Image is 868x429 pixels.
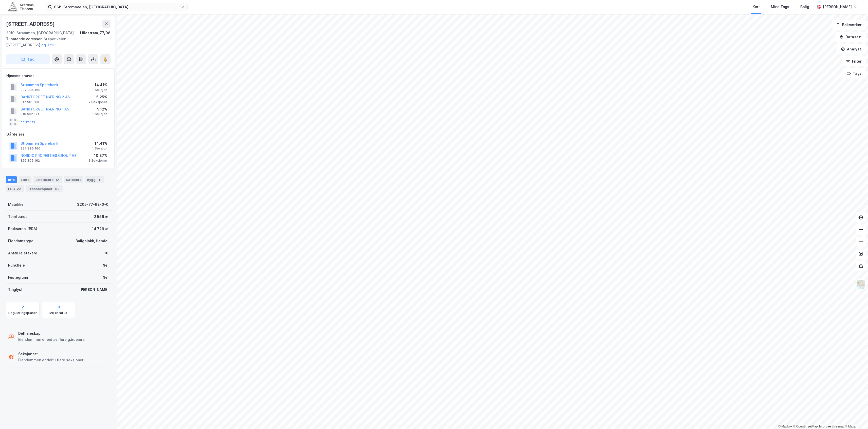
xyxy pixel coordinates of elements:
div: [STREET_ADDRESS] [6,20,56,28]
div: Datasett [64,176,83,183]
iframe: Chat Widget [843,405,868,429]
div: 917 961 301 [21,100,39,104]
button: Tags [842,68,866,79]
div: 3205-77-98-0-0 [77,201,108,208]
div: 937 886 160 [21,88,40,92]
img: akershus-eiendom-logo.9091f326c980b4bce74ccdd9f866810c.svg [8,2,33,11]
div: Tomteareal [8,214,28,220]
div: Seksjonert [18,351,83,357]
div: 2 556 ㎡ [94,214,108,220]
div: 2 Seksjoner [89,100,107,104]
div: 14 726 ㎡ [92,226,108,232]
div: Miljøstatus [49,311,67,315]
div: Eiere [19,176,31,183]
div: Støperiveien [STREET_ADDRESS] [6,36,106,48]
a: Improve this map [819,425,844,428]
div: 14.41% [92,82,107,88]
a: OpenStreetMap [793,425,818,428]
div: 10 [55,177,60,182]
div: 3 Seksjoner [88,159,107,163]
button: Filter [842,56,866,66]
div: 1 [97,177,102,182]
div: 1 Seksjon [92,146,107,151]
div: [PERSON_NAME] [79,287,108,293]
div: Eiendommen er eid av flere gårdeiere [18,337,85,343]
input: Søk på adresse, matrikkel, gårdeiere, leietakere eller personer [52,3,181,11]
div: Bruksareal (BRA) [8,226,37,232]
div: [PERSON_NAME] [823,4,852,10]
button: Analyse [837,44,866,54]
a: Mapbox [778,425,792,428]
div: 10 [104,250,108,256]
div: Gårdeiere [6,131,110,137]
div: 937 886 160 [21,146,40,151]
button: Tag [6,54,50,64]
img: Z [856,279,866,289]
div: Info [6,176,17,183]
div: Bolig [800,4,809,10]
div: 5.12% [92,106,107,112]
div: 14.41% [92,140,107,146]
div: Punktleie [8,262,25,268]
div: ESG [6,185,24,192]
div: 916 952 171 [21,112,39,116]
div: Eiendomstype [8,238,33,244]
div: 1 Seksjon [92,88,107,92]
div: Delt eieskap [18,330,85,337]
span: Tilhørende adresser: [6,37,44,41]
div: Hjemmelshaver [6,73,110,79]
div: Kart [753,4,760,10]
div: Kontrollprogram for chat [843,405,868,429]
div: 150 [53,186,61,191]
button: Bokmerker [832,20,866,30]
div: 29 [16,186,22,191]
div: 2010, Strømmen, [GEOGRAPHIC_DATA] [6,30,74,36]
div: Eiendommen er delt i flere seksjoner [18,357,83,363]
div: 829 805 162 [21,159,40,163]
button: Datasett [835,32,866,42]
div: Matrikkel [8,201,25,208]
div: 1 Seksjon [92,112,107,116]
div: Antall leietakere [8,250,37,256]
div: Tinglyst [8,287,23,293]
div: 10.37% [88,153,107,159]
div: Nei [103,262,108,268]
div: Boligblokk, Handel [76,238,108,244]
div: Reguleringsplaner [8,311,37,315]
div: Bygg [85,176,104,183]
div: Leietakere [33,176,62,183]
div: Festegrunn [8,274,28,281]
div: Nei [103,274,108,281]
div: Mine Tags [771,4,789,10]
div: Lillestrøm, 77/98 [80,30,111,36]
div: 5.25% [89,94,107,100]
div: Transaksjoner [26,185,63,192]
